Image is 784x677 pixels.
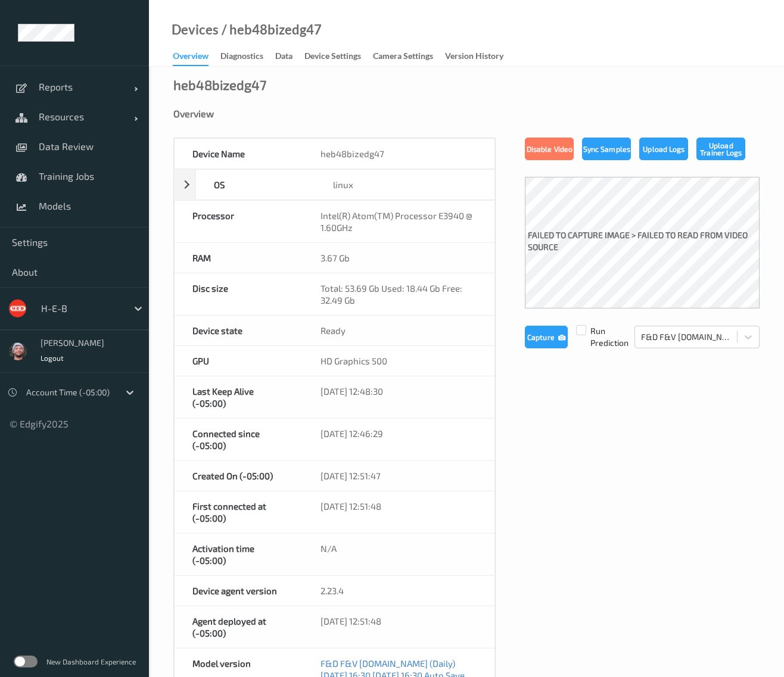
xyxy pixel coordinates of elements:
div: Connected since (-05:00) [175,419,303,460]
div: OSlinux [174,169,495,200]
span: Run Prediction [568,325,635,349]
a: Version History [445,48,515,65]
div: First connected at (-05:00) [175,491,303,533]
a: Overview [173,48,220,66]
div: / heb48bizedg47 [219,24,322,36]
div: [DATE] 12:51:48 [303,606,494,648]
button: Upload Trainer Logs [696,138,745,160]
div: HD Graphics 500 [303,346,494,376]
div: Disc size [175,273,303,315]
div: Camera Settings [373,50,433,65]
div: Device Settings [304,50,361,65]
div: heb48bizedg47 [303,139,494,169]
div: Device state [175,316,303,345]
button: Disable Video [525,138,574,160]
div: Last Keep Alive (-05:00) [175,376,303,418]
div: Agent deployed at (-05:00) [175,606,303,648]
label: failed to capture image > Failed to read from video source [525,226,760,259]
div: Created On (-05:00) [175,461,303,491]
div: GPU [175,346,303,376]
div: heb48bizedg47 [173,79,266,91]
button: Capture [525,326,567,348]
div: [DATE] 12:51:47 [303,461,494,491]
div: Diagnostics [220,50,263,65]
a: Device Settings [304,48,373,65]
div: Total: 53.69 Gb Used: 18.44 Gb Free: 32.49 Gb [303,273,494,315]
a: Data [275,48,304,65]
div: Overview [173,108,760,120]
div: Data [275,50,293,65]
div: Version History [445,50,503,65]
a: Camera Settings [373,48,445,65]
div: N/A [303,534,494,575]
div: Processor [175,201,303,242]
div: [DATE] 12:51:48 [303,491,494,533]
a: Diagnostics [220,48,275,65]
div: 3.67 Gb [303,243,494,273]
div: linux [315,170,494,199]
div: [DATE] 12:48:30 [303,376,494,418]
div: Activation time (-05:00) [175,534,303,575]
a: Devices [172,24,219,36]
div: Overview [173,50,209,66]
div: Device agent version [175,576,303,606]
button: Upload Logs [639,138,688,160]
div: OS [196,170,316,199]
div: Intel(R) Atom(TM) Processor E3940 @ 1.60GHz [303,201,494,242]
div: Ready [303,316,494,345]
div: Device Name [175,139,303,169]
div: [DATE] 12:46:29 [303,419,494,460]
button: Sync Samples [582,138,631,160]
div: 2.23.4 [303,576,494,606]
div: RAM [175,243,303,273]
